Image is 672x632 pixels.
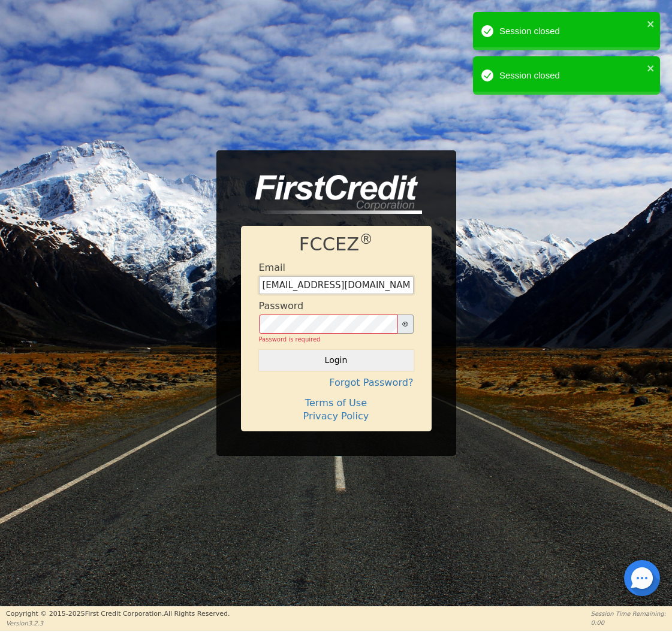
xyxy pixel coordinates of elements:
[259,276,414,294] input: Enter email
[259,397,414,409] h4: Terms of Use
[6,609,230,619] p: Copyright © 2015- 2025 First Credit Corporation.
[259,234,414,256] h1: FCCEZ
[647,17,655,31] button: close
[359,231,373,247] sup: ®
[591,618,666,627] p: 0:00
[259,377,414,388] h4: Forgot Password?
[259,315,398,334] input: password
[241,175,422,214] img: logo-CMu_cnol.png
[591,609,666,618] p: Session Time Remaining:
[6,619,230,628] p: Version 3.2.3
[259,300,304,312] h4: Password
[499,25,643,38] div: Session closed
[164,610,230,618] span: All Rights Reserved.
[259,262,285,273] h4: Email
[259,335,414,344] div: Password is required
[499,69,643,83] div: Session closed
[259,410,414,422] h4: Privacy Policy
[647,61,655,75] button: close
[259,350,414,370] button: Login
